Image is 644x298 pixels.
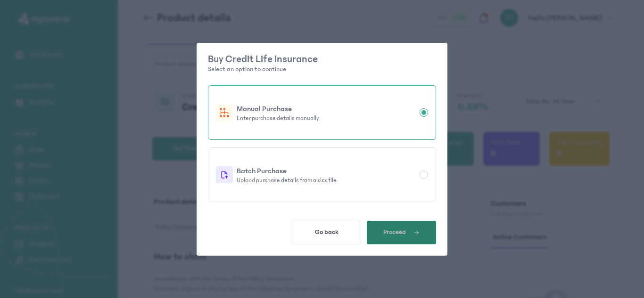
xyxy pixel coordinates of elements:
[237,165,416,177] p: Batch Purchase
[383,228,406,236] span: Proceed
[237,177,416,184] p: Upload purchase details from a xlsx file
[315,228,339,236] span: Go back
[237,114,416,122] p: Enter purchase details manually
[208,54,436,64] p: Buy Credit Life Insurance
[208,64,436,74] p: Select an option to continue
[237,103,416,114] p: Manual Purchase
[367,221,436,244] button: Proceed
[292,221,361,244] button: Go back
